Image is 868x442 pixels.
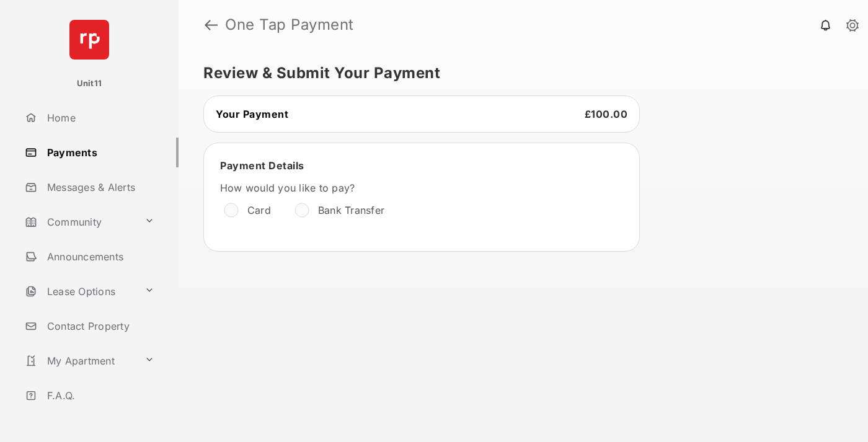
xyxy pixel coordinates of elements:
[225,17,354,32] strong: One Tap Payment
[20,103,179,133] a: Home
[216,108,288,120] span: Your Payment
[20,311,179,341] a: Contact Property
[20,172,179,202] a: Messages & Alerts
[20,381,179,410] a: F.A.Q.
[220,159,304,172] span: Payment Details
[220,182,592,194] label: How would you like to pay?
[69,20,109,60] img: svg+xml;base64,PHN2ZyB4bWxucz0iaHR0cDovL3d3dy53My5vcmcvMjAwMC9zdmciIHdpZHRoPSI2NCIgaGVpZ2h0PSI2NC...
[247,204,271,216] label: Card
[77,77,102,90] p: Unit11
[20,138,179,167] a: Payments
[318,204,384,216] label: Bank Transfer
[20,207,139,237] a: Community
[20,276,139,306] a: Lease Options
[20,242,179,272] a: Announcements
[203,66,833,81] h5: Review & Submit Your Payment
[585,108,628,120] span: £100.00
[20,346,139,376] a: My Apartment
